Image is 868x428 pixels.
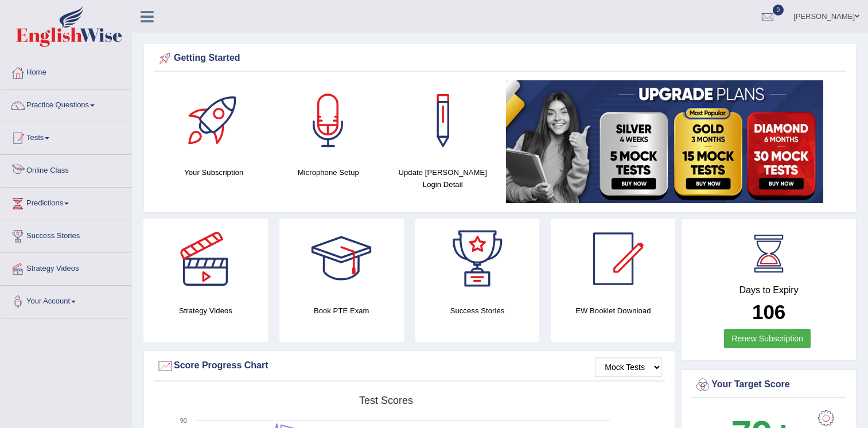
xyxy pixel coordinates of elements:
div: Score Progress Chart [157,357,662,375]
span: 0 [773,5,784,15]
a: Renew Subscription [724,329,811,348]
a: Strategy Videos [1,253,131,282]
h4: Book PTE Exam [279,305,404,317]
a: Tests [1,122,131,151]
b: 106 [752,301,785,323]
a: Your Account [1,286,131,314]
a: Home [1,57,131,85]
div: Getting Started [157,50,843,67]
a: Predictions [1,188,131,216]
a: Practice Questions [1,90,131,118]
h4: Strategy Videos [143,305,268,317]
h4: Update [PERSON_NAME] Login Detail [391,166,495,190]
a: Success Stories [1,220,131,249]
h4: Your Subscription [162,166,266,178]
h4: Days to Expiry [694,285,843,295]
text: 90 [180,417,187,424]
img: small5.jpg [506,80,823,203]
h4: EW Booklet Download [551,305,675,317]
h4: Success Stories [415,305,540,317]
a: Online Class [1,155,131,184]
tspan: Test scores [359,395,413,406]
h4: Microphone Setup [277,166,380,178]
div: Your Target Score [694,376,843,394]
